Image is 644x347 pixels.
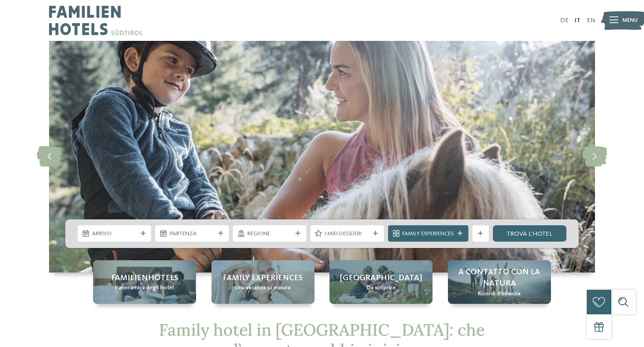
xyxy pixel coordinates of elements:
span: Regione [247,230,292,238]
span: Arrivo [92,230,137,238]
a: EN [587,17,595,24]
a: DE [560,17,569,24]
a: Family hotel in Trentino Alto Adige: la vacanza ideale per grandi e piccini [GEOGRAPHIC_DATA] Da ... [329,260,433,304]
span: [GEOGRAPHIC_DATA] [340,273,422,284]
span: Da scoprire [367,284,396,292]
span: Family experiences [223,273,303,284]
a: Family hotel in Trentino Alto Adige: la vacanza ideale per grandi e piccini Family experiences Un... [211,260,315,304]
a: IT [575,17,580,24]
span: Ricordi d’infanzia [478,290,521,298]
a: trova l’hotel [493,225,566,242]
span: Familienhotels [111,273,178,284]
a: Family hotel in Trentino Alto Adige: la vacanza ideale per grandi e piccini Familienhotels Panora... [93,260,196,304]
span: Family Experiences [402,230,454,238]
a: Family hotel in Trentino Alto Adige: la vacanza ideale per grandi e piccini A contatto con la nat... [448,260,551,304]
span: Partenza [170,230,215,238]
span: Una vacanza su misura [235,284,290,292]
span: Menu [622,16,638,25]
img: Family hotel in Trentino Alto Adige: la vacanza ideale per grandi e piccini [49,41,595,273]
span: I miei desideri [324,230,369,238]
span: A contatto con la natura [456,267,543,289]
span: Panoramica degli hotel [115,284,174,292]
